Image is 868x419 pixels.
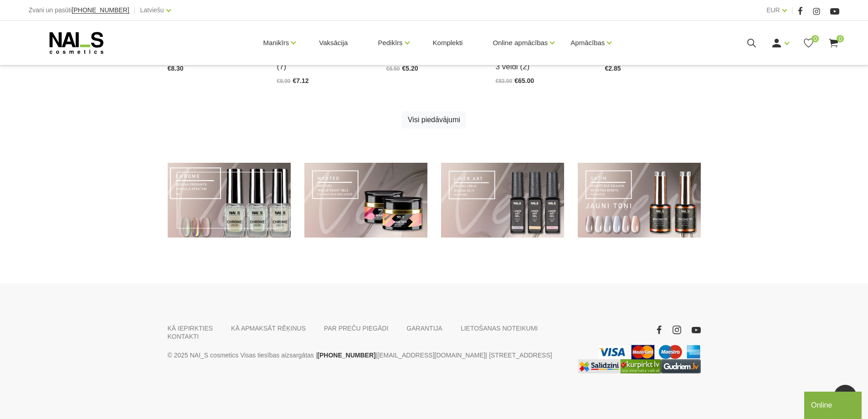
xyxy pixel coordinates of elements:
a: Online apmācības [493,25,548,61]
a: KĀ IEPIRKTIES [168,324,213,332]
img: Lielākais Latvijas interneta veikalu preču meklētājs [621,359,661,373]
a: EUR [766,5,780,16]
span: | [791,5,793,16]
span: 0 [812,35,819,42]
span: 0 [837,35,844,42]
a: GARANTIJA [406,324,442,332]
span: €83.90 [496,78,513,84]
a: Manikīrs [263,25,289,61]
a: LIETOŠANAS NOTEIKUMI [461,324,538,332]
a: Apmācības [570,25,605,61]
a: Vaksācija [312,21,355,65]
p: © 2025 NAI_S cosmetics Visas tiesības aizsargātas | | | [STREET_ADDRESS] [168,350,564,361]
a: Visi piedāvājumi [402,111,466,129]
iframe: chat widget [804,390,863,419]
a: 0 [828,37,839,49]
span: | [134,5,136,16]
a: PAR PREČU PIEGĀDI [324,324,388,332]
a: Pedikīrs [378,25,402,61]
span: €65.00 [514,77,534,84]
a: 0 [803,37,814,49]
a: [EMAIL_ADDRESS][DOMAIN_NAME] [377,350,485,361]
span: €6.50 [386,66,400,72]
span: €8.90 [277,78,291,84]
a: [PHONE_NUMBER] [317,350,375,361]
a: Latviešu [140,5,164,16]
a: KONTAKTI [168,332,199,341]
img: www.gudriem.lv/veikali/lv [661,359,701,373]
a: [PHONE_NUMBER] [72,7,129,14]
a: Komplekti [426,21,470,65]
div: Zvani un pasūti [29,5,129,16]
span: €7.12 [293,77,309,84]
span: €2.85 [605,65,621,72]
a: KĀ APMAKSĀT RĒĶINUS [231,324,306,332]
span: €8.30 [168,65,184,72]
span: €5.20 [402,65,418,72]
a: https://www.gudriem.lv/veikali/lv [661,359,701,373]
img: Labākā cena interneta veikalos - Samsung, Cena, iPhone, Mobilie telefoni [578,359,621,373]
